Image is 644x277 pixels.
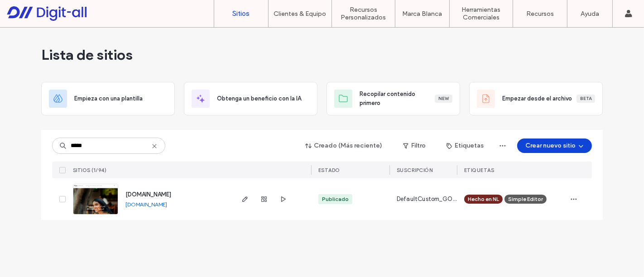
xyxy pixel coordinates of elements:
[517,138,592,153] button: Crear nuevo sitio
[468,195,499,203] span: Hecho en NL
[526,10,554,18] label: Recursos
[274,10,327,18] label: Clientes & Equipo
[464,167,495,173] span: ETIQUETAS
[184,82,317,115] div: Obtenga un beneficio con la IA
[41,82,175,115] div: Empieza con una plantilla
[394,138,435,153] button: Filtro
[469,82,603,115] div: Empezar desde el archivoBeta
[403,10,442,18] label: Marca Blanca
[581,10,599,18] label: Ayuda
[298,138,390,153] button: Creado (Más reciente)
[322,195,349,203] div: Publicado
[318,167,340,173] span: ESTADO
[217,94,301,103] span: Obtenga un beneficio con la IA
[435,95,452,103] div: New
[502,94,572,103] span: Empezar desde el archivo
[450,6,513,21] label: Herramientas Comerciales
[125,201,167,208] a: [DOMAIN_NAME]
[20,6,39,14] span: Help
[73,167,107,173] span: SITIOS (1/94)
[577,95,595,103] div: Beta
[233,10,250,18] label: Sitios
[125,191,171,198] a: [DOMAIN_NAME]
[397,167,433,173] span: Suscripción
[332,6,395,21] label: Recursos Personalizados
[360,90,435,108] span: Recopilar contenido primero
[74,94,143,103] span: Empieza con una plantilla
[438,138,492,153] button: Etiquetas
[41,46,133,64] span: Lista de sitios
[397,195,457,204] span: DefaultCustom_GOLD
[327,82,460,115] div: Recopilar contenido primeroNew
[508,195,543,203] span: Simple Editor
